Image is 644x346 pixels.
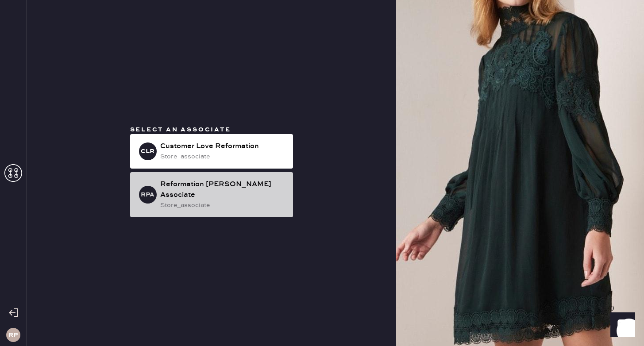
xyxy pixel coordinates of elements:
div: store_associate [160,152,286,161]
iframe: Front Chat [602,306,640,344]
h3: RPA [141,192,154,198]
span: Select an associate [130,126,231,134]
h3: CLR [141,148,154,154]
h3: RP [8,332,18,338]
div: store_associate [160,200,286,210]
div: Reformation [PERSON_NAME] Associate [160,179,286,200]
div: Customer Love Reformation [160,141,286,152]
